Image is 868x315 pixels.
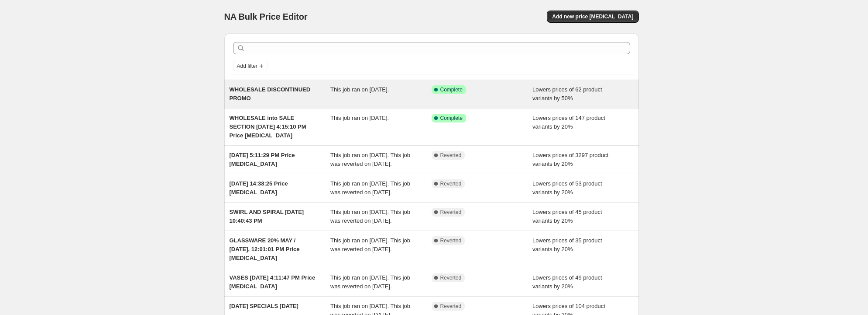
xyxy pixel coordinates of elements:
[532,180,602,196] span: Lowers prices of 53 product variants by 20%
[330,86,389,93] span: This job ran on [DATE].
[532,237,602,252] span: Lowers prices of 35 product variants by 20%
[440,152,462,159] span: Reverted
[237,63,257,70] span: Add filter
[440,209,462,216] span: Reverted
[230,115,306,139] span: WHOLESALE into SALE SECTION [DATE] 4:15:10 PM Price [MEDICAL_DATA]
[330,237,410,252] span: This job ran on [DATE]. This job was reverted on [DATE].
[532,115,605,130] span: Lowers prices of 147 product variants by 20%
[440,115,463,122] span: Complete
[230,152,295,167] span: [DATE] 5:11:29 PM Price [MEDICAL_DATA]
[440,303,462,310] span: Reverted
[532,86,602,101] span: Lowers prices of 62 product variants by 50%
[440,180,462,187] span: Reverted
[330,274,410,290] span: This job ran on [DATE]. This job was reverted on [DATE].
[230,274,316,290] span: VASES [DATE] 4:11:47 PM Price [MEDICAL_DATA]
[330,180,410,196] span: This job ran on [DATE]. This job was reverted on [DATE].
[224,12,308,21] span: NA Bulk Price Editor
[552,13,633,20] span: Add new price [MEDICAL_DATA]
[230,303,298,309] span: [DATE] SPECIALS [DATE]
[233,61,268,71] button: Add filter
[330,209,410,224] span: This job ran on [DATE]. This job was reverted on [DATE].
[440,86,463,93] span: Complete
[230,86,311,101] span: WHOLESALE DISCONTINUED PROMO
[440,274,462,281] span: Reverted
[440,237,462,244] span: Reverted
[547,10,638,23] button: Add new price [MEDICAL_DATA]
[230,209,304,224] span: SWIRL AND SPIRAL [DATE] 10:40:43 PM
[532,152,608,167] span: Lowers prices of 3297 product variants by 20%
[330,115,389,121] span: This job ran on [DATE].
[330,152,410,167] span: This job ran on [DATE]. This job was reverted on [DATE].
[230,180,288,196] span: [DATE] 14:38:25 Price [MEDICAL_DATA]
[532,274,602,290] span: Lowers prices of 49 product variants by 20%
[532,209,602,224] span: Lowers prices of 45 product variants by 20%
[230,237,300,261] span: GLASSWARE 20% MAY / [DATE], 12:01:01 PM Price [MEDICAL_DATA]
